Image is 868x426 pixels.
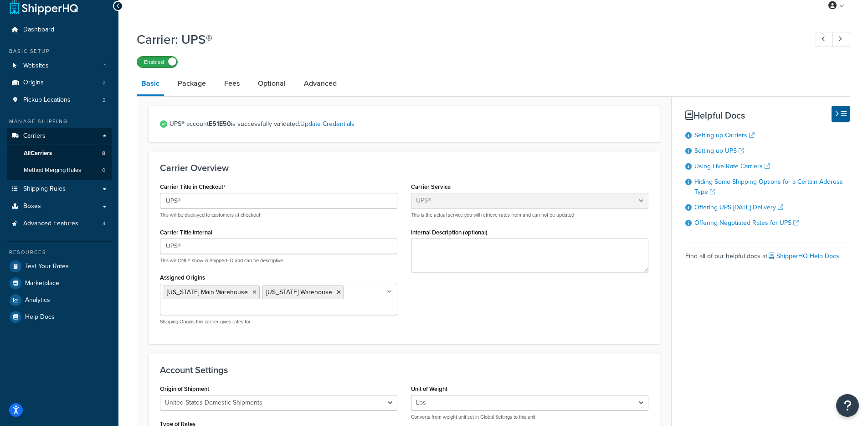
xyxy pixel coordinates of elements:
span: All Carriers [24,150,52,157]
a: Marketplace [7,275,112,291]
label: Origin of Shipment [160,385,209,392]
label: Assigned Origins [160,274,205,281]
span: Shipping Rules [23,185,66,193]
label: Carrier Title in Checkout [160,183,226,191]
a: Websites1 [7,57,112,74]
a: Fees [220,73,244,94]
h3: Carrier Overview [160,163,648,173]
label: Enabled [137,57,177,68]
span: 0 [102,166,105,174]
span: [US_STATE] Main Warehouse [167,287,248,297]
div: Find all of our helpful docs at: [685,243,850,263]
a: Shipping Rules [7,181,112,197]
span: Pickup Locations [23,96,71,104]
span: UPS® account is successfully validated. [169,118,648,130]
li: Pickup Locations [7,92,112,109]
a: Offering UPS [DATE] Delivery [694,203,783,212]
label: Carrier Title Internal [160,229,212,236]
span: Advanced Features [23,220,78,228]
a: Using Live Rate Carriers [694,161,770,171]
span: Boxes [23,203,41,210]
span: Test Your Rates [25,263,69,270]
div: Manage Shipping [7,118,112,125]
p: This is the actual service you will retrieve rates from and can not be updated [411,212,648,218]
a: Dashboard [7,21,112,38]
h1: Carrier: UPS® [137,31,799,48]
h3: Account Settings [160,365,648,375]
label: Unit of Weight [411,385,447,392]
span: Marketplace [25,280,59,287]
span: Method Merging Rules [24,166,81,174]
a: Package [173,73,211,94]
span: 8 [102,150,105,157]
p: This will be displayed to customers at checkout [160,212,397,218]
a: Boxes [7,198,112,215]
a: Setting up UPS [694,146,744,156]
span: 4 [103,220,106,228]
span: 1 [104,62,106,70]
span: 2 [103,96,106,104]
span: Carriers [23,132,46,140]
a: Basic [137,73,164,96]
a: Next Record [832,32,850,47]
a: Hiding Some Shipping Options for a Certain Address Type [694,177,843,197]
li: Carriers [7,128,112,180]
a: Previous Record [816,32,833,47]
a: ShipperHQ Help Docs [769,251,839,261]
a: Advanced Features4 [7,215,112,232]
span: Websites [23,62,49,70]
p: Converts from weight unit set in Global Settings to this unit [411,414,648,421]
strong: E51E50 [209,119,231,129]
a: Update Credentials [300,119,354,129]
li: Websites [7,57,112,74]
div: Resources [7,249,112,256]
button: Hide Help Docs [832,106,850,122]
a: Analytics [7,292,112,308]
a: Offering Negotiated Rates for UPS [694,218,799,228]
a: Method Merging Rules0 [7,162,112,179]
span: Analytics [25,296,50,304]
a: Setting up Carriers [694,130,755,140]
li: Method Merging Rules [7,162,112,179]
span: Origins [23,79,44,87]
li: Advanced Features [7,215,112,232]
a: Pickup Locations2 [7,92,112,109]
label: Carrier Service [411,183,451,190]
p: This will ONLY show in ShipperHQ and can be descriptive [160,257,397,264]
span: Dashboard [23,26,54,34]
a: Test Your Rates [7,258,112,275]
p: Shipping Origins this carrier gives rates for [160,318,397,325]
label: Internal Description (optional) [411,229,488,236]
span: Help Docs [25,313,55,321]
span: 2 [103,79,106,87]
button: Open Resource Center [836,394,859,417]
a: Advanced [299,73,341,94]
a: Carriers [7,128,112,145]
li: Origins [7,74,112,91]
h3: Helpful Docs [685,110,850,120]
div: Basic Setup [7,47,112,55]
a: Origins2 [7,74,112,91]
a: Help Docs [7,309,112,325]
span: [US_STATE] Warehouse [266,287,332,297]
a: AllCarriers8 [7,145,112,162]
a: Optional [253,73,290,94]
